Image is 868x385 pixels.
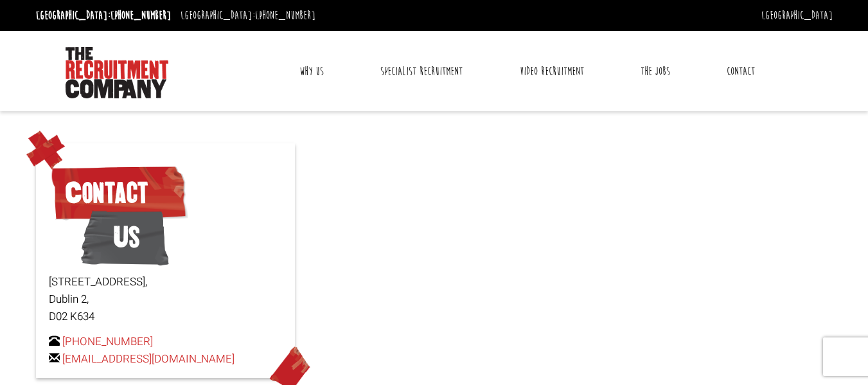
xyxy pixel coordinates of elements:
[62,351,235,367] a: [EMAIL_ADDRESS][DOMAIN_NAME]
[510,55,594,87] a: Video Recruitment
[111,8,171,22] a: [PHONE_NUMBER]
[290,55,333,87] a: Why Us
[66,47,168,98] img: The Recruitment Company
[177,5,319,26] li: [GEOGRAPHIC_DATA]:
[761,8,833,22] a: [GEOGRAPHIC_DATA]
[81,205,169,269] span: Us
[49,161,188,225] span: Contact
[717,55,765,87] a: Contact
[255,8,315,22] a: [PHONE_NUMBER]
[62,334,153,350] a: [PHONE_NUMBER]
[631,55,680,87] a: The Jobs
[33,5,174,26] li: [GEOGRAPHIC_DATA]:
[371,55,472,87] a: Specialist Recruitment
[49,273,282,326] p: [STREET_ADDRESS], Dublin 2, D02 K634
